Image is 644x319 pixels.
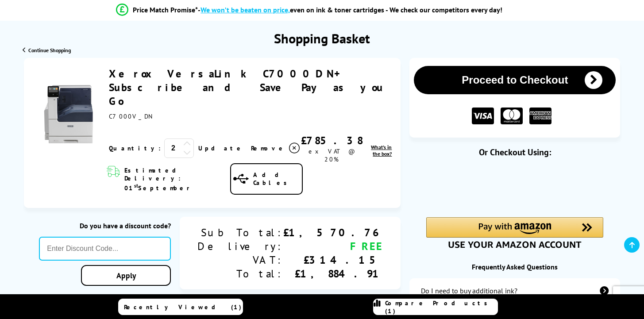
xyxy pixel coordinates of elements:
[124,166,221,192] span: Estimated Delivery: 01 September
[251,144,286,152] span: Remove
[39,221,171,230] div: Do you have a discount code?
[118,299,243,315] a: Recently Viewed (1)
[309,147,355,163] span: ex VAT @ 20%
[251,142,301,155] a: Delete item from your basket
[283,267,383,281] div: £1,884.91
[198,5,502,14] div: - even on ink & toner cartridges - We check our competitors every day!
[197,267,283,281] div: Total:
[28,47,71,54] span: Continue Shopping
[35,81,102,147] img: Xerox VersaLink C7000DN
[373,299,498,315] a: Compare Products (1)
[301,134,362,147] div: £785.38
[81,265,171,286] a: Apply
[421,286,517,295] div: Do I need to buy additional ink?
[109,67,384,108] span: + Subscribe and Save Pay as you Go
[409,146,620,158] div: Or Checkout Using:
[274,30,370,47] h1: Shopping Basket
[362,144,392,157] a: lnk_inthebox
[409,278,620,303] a: additional-ink
[283,226,383,239] div: £1,570.76
[109,112,151,120] span: C7000V_DN
[109,144,161,152] span: Quantity:
[197,239,283,253] div: Delivery:
[409,262,620,271] div: Frequently Asked Questions
[133,5,198,14] span: Price Match Promise*
[371,144,392,157] span: What's in the box?
[109,67,384,108] a: Xerox VersaLink C7000DN+ Subscribe and Save Pay as you Go
[197,253,283,267] div: VAT:
[4,2,614,18] li: modal_Promise
[283,239,383,253] div: FREE
[39,237,171,261] input: Enter Discount Code...
[23,47,71,54] a: Continue Shopping
[472,108,494,125] img: VISA
[197,226,283,239] div: Sub Total:
[385,299,497,315] span: Compare Products (1)
[501,108,523,125] img: MASTER CARD
[198,144,244,152] a: Update
[134,182,138,189] sup: st
[426,217,603,248] div: Amazon Pay - Use your Amazon account
[124,303,242,311] span: Recently Viewed (1)
[283,253,383,267] div: £314.15
[529,108,551,125] img: American Express
[253,171,302,187] span: Add Cables
[201,5,290,14] span: We won’t be beaten on price,
[426,172,603,202] iframe: PayPal
[414,66,616,94] button: Proceed to Checkout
